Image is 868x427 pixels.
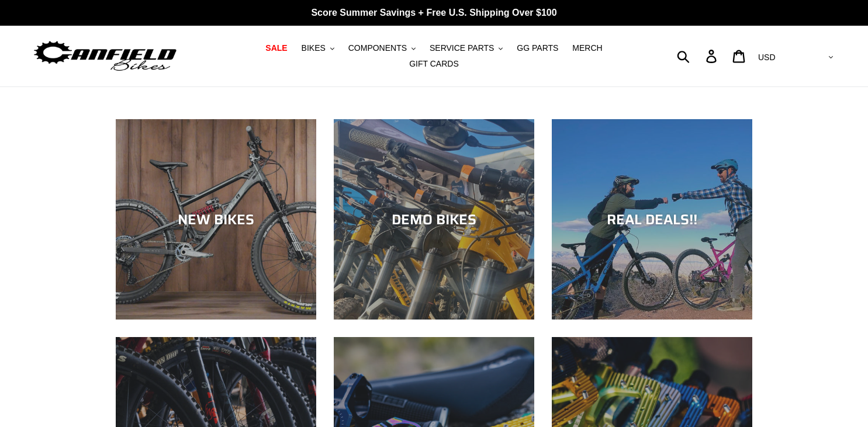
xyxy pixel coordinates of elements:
span: COMPONENTS [348,43,407,53]
div: DEMO BIKES [334,211,534,228]
span: BIKES [302,43,326,53]
a: SALE [260,40,293,56]
button: BIKES [296,40,340,56]
span: SALE [265,43,287,53]
div: NEW BIKES [116,211,316,228]
div: REAL DEALS!! [552,211,752,228]
button: COMPONENTS [343,40,421,56]
span: GG PARTS [517,43,558,53]
img: Canfield Bikes [32,38,178,75]
span: SERVICE PARTS [430,43,494,53]
a: REAL DEALS!! [552,119,752,320]
a: MERCH [566,40,608,56]
a: NEW BIKES [116,119,316,320]
a: GIFT CARDS [403,56,465,72]
a: GG PARTS [511,40,564,56]
button: SERVICE PARTS [424,40,509,56]
a: DEMO BIKES [334,119,534,320]
input: Search [683,43,713,69]
span: MERCH [572,43,602,53]
span: GIFT CARDS [409,59,459,69]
